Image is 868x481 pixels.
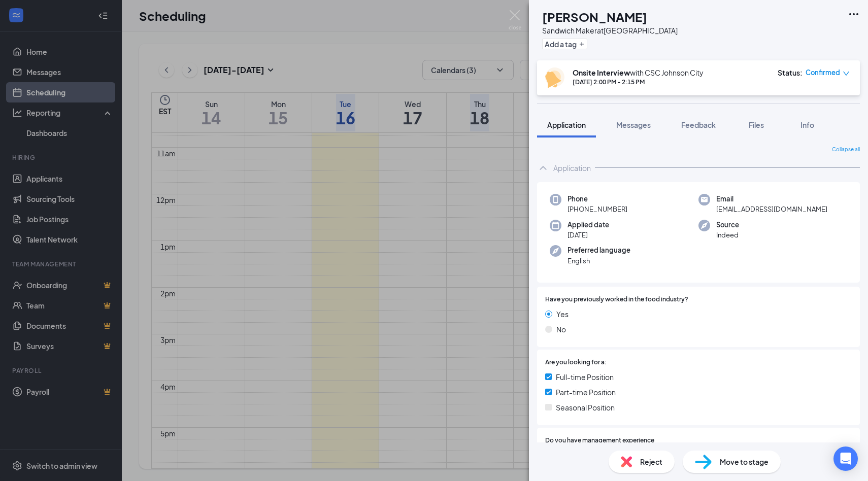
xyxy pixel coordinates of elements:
span: Source [716,220,739,230]
div: Status : [778,67,803,78]
span: Preferred language [567,245,630,255]
span: Applied date [567,220,609,230]
span: Feedback [681,120,716,129]
span: Phone [567,194,627,204]
span: Email [716,194,827,204]
span: No [556,324,566,335]
span: Info [800,120,814,129]
span: Collapse all [832,146,860,154]
span: Files [749,120,764,129]
span: English [567,256,630,266]
svg: ChevronUp [537,162,549,174]
span: Indeed [716,230,739,240]
span: Yes [556,308,569,320]
h1: [PERSON_NAME] [542,8,647,25]
div: Open Intercom Messenger [833,446,858,471]
span: [EMAIL_ADDRESS][DOMAIN_NAME] [716,204,827,214]
span: Have you previously worked in the food industry? [545,295,688,304]
span: Reject [640,456,662,467]
span: Seasonal Position [556,402,615,413]
svg: Plus [579,41,585,47]
span: Confirmed [806,67,840,78]
span: Application [547,120,586,129]
span: [PHONE_NUMBER] [567,204,627,214]
div: Application [553,163,591,173]
span: Are you looking for a: [545,358,607,367]
div: Sandwich Maker at [GEOGRAPHIC_DATA] [542,25,678,36]
div: [DATE] 2:00 PM - 2:15 PM [573,78,704,86]
span: down [843,70,850,77]
span: Part-time Position [556,387,616,398]
b: Onsite Interview [573,68,630,77]
button: PlusAdd a tag [542,39,587,49]
span: Do you have management experience [545,436,654,445]
span: Move to stage [720,456,769,467]
span: Messages [616,120,651,129]
div: with CSC Johnson City [573,67,704,78]
span: [DATE] [567,230,609,240]
svg: Ellipses [848,8,860,20]
span: Full-time Position [556,371,614,383]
